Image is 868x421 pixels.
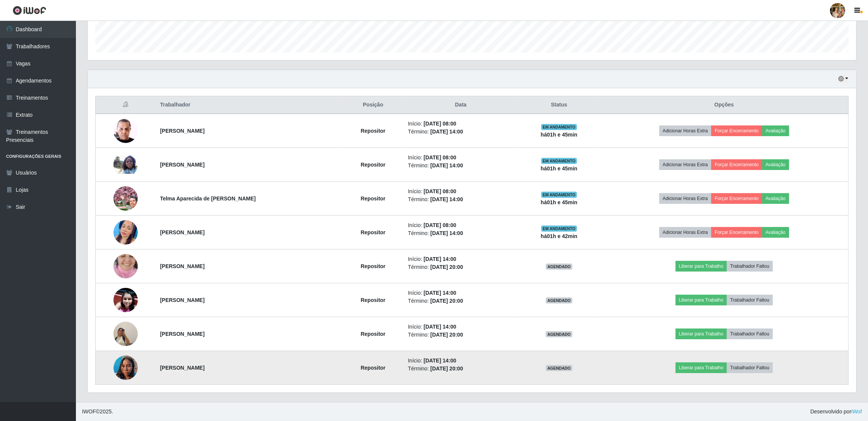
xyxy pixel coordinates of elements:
[727,329,773,339] button: Trabalhador Faltou
[659,227,711,238] button: Adicionar Horas Extra
[160,229,205,235] strong: [PERSON_NAME]
[424,357,456,364] time: [DATE] 14:00
[546,297,572,303] span: AGENDADO
[659,159,711,170] button: Adicionar Horas Extra
[424,222,456,228] time: [DATE] 08:00
[408,323,514,331] li: Início:
[424,290,456,296] time: [DATE] 14:00
[361,128,385,134] strong: Repositor
[659,193,711,204] button: Adicionar Horas Extra
[430,332,463,338] time: [DATE] 20:00
[113,245,138,288] img: 1753380554375.jpeg
[113,156,138,174] img: 1753190771762.jpeg
[851,408,862,415] a: iWof
[430,129,463,135] time: [DATE] 14:00
[711,126,762,136] button: Forçar Encerramento
[160,195,256,202] strong: Telma Aparecida de [PERSON_NAME]
[600,96,849,114] th: Opções
[424,324,456,330] time: [DATE] 14:00
[546,331,572,337] span: AGENDADO
[408,263,514,271] li: Término:
[408,365,514,373] li: Término:
[711,193,762,204] button: Forçar Encerramento
[541,192,577,198] span: EM ANDAMENTO
[676,362,727,373] button: Liberar para Trabalho
[361,162,385,168] strong: Repositor
[541,226,577,232] span: EM ANDAMENTO
[541,158,577,164] span: EM ANDAMENTO
[403,96,518,114] th: Data
[361,365,385,371] strong: Repositor
[762,159,789,170] button: Avaliação
[408,221,514,229] li: Início:
[424,154,456,160] time: [DATE] 08:00
[430,162,463,168] time: [DATE] 14:00
[424,256,456,262] time: [DATE] 14:00
[727,295,773,305] button: Trabalhador Faltou
[430,264,463,270] time: [DATE] 20:00
[361,297,385,303] strong: Repositor
[408,120,514,128] li: Início:
[113,288,138,312] img: 1754082029820.jpeg
[408,187,514,195] li: Início:
[541,124,577,130] span: EM ANDAMENTO
[113,206,138,259] img: 1753795450805.jpeg
[160,263,205,269] strong: [PERSON_NAME]
[541,165,578,172] strong: há 01 h e 45 min
[676,329,727,339] button: Liberar para Trabalho
[541,132,578,138] strong: há 01 h e 45 min
[408,229,514,237] li: Término:
[727,261,773,272] button: Trabalhador Faltou
[408,297,514,305] li: Término:
[408,255,514,263] li: Início:
[424,121,456,127] time: [DATE] 08:00
[430,196,463,202] time: [DATE] 14:00
[13,6,46,15] img: CoreUI Logo
[160,331,205,337] strong: [PERSON_NAME]
[160,162,205,168] strong: [PERSON_NAME]
[361,229,385,235] strong: Repositor
[408,128,514,136] li: Término:
[762,193,789,204] button: Avaliação
[762,227,789,238] button: Avaliação
[408,289,514,297] li: Início:
[82,408,96,415] span: IWOF
[408,195,514,203] li: Término:
[343,96,403,114] th: Posição
[408,357,514,365] li: Início:
[408,331,514,339] li: Término:
[160,128,205,134] strong: [PERSON_NAME]
[156,96,343,114] th: Trabalhador
[361,331,385,337] strong: Repositor
[711,227,762,238] button: Forçar Encerramento
[424,188,456,194] time: [DATE] 08:00
[518,96,600,114] th: Status
[408,162,514,170] li: Término:
[82,408,113,416] span: © 2025 .
[659,126,711,136] button: Adicionar Horas Extra
[361,263,385,269] strong: Repositor
[762,126,789,136] button: Avaliação
[676,261,727,272] button: Liberar para Trabalho
[408,154,514,162] li: Início:
[430,230,463,236] time: [DATE] 14:00
[541,199,578,205] strong: há 01 h e 45 min
[711,159,762,170] button: Forçar Encerramento
[430,298,463,304] time: [DATE] 20:00
[113,346,138,389] img: 1754308708581.jpeg
[676,295,727,305] button: Liberar para Trabalho
[810,408,862,416] span: Desenvolvido por
[430,365,463,372] time: [DATE] 20:00
[361,195,385,202] strong: Repositor
[727,362,773,373] button: Trabalhador Faltou
[113,186,138,211] img: 1753488226695.jpeg
[113,114,138,147] img: 1752502072081.jpeg
[113,312,138,356] img: 1754244440146.jpeg
[160,365,205,371] strong: [PERSON_NAME]
[541,233,578,239] strong: há 01 h e 42 min
[546,365,572,371] span: AGENDADO
[160,297,205,303] strong: [PERSON_NAME]
[546,264,572,270] span: AGENDADO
